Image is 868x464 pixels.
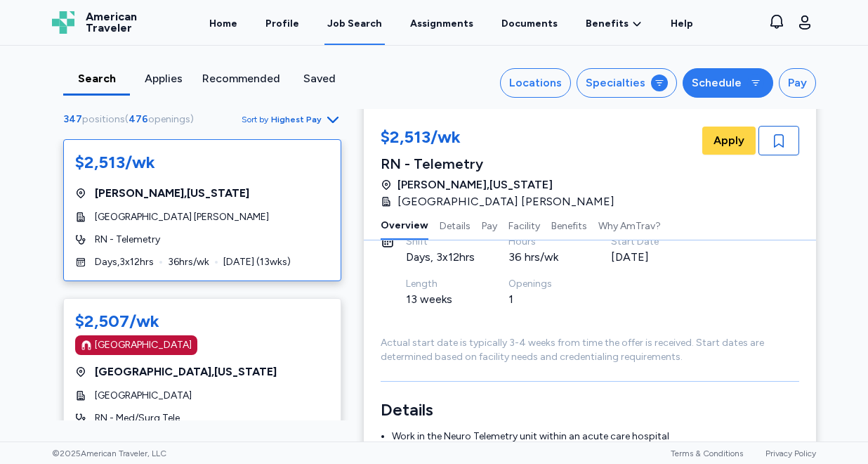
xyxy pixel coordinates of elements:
[95,233,160,247] span: RN - Telemetry
[406,249,475,266] div: Days, 3x12hrs
[586,17,643,31] a: Benefits
[69,70,124,87] div: Search
[508,210,540,240] button: Facility
[86,11,137,34] span: American Traveler
[508,291,577,308] div: 1
[52,448,166,459] span: © 2025 American Traveler, LLC
[508,235,577,249] div: Hours
[714,132,744,149] span: Apply
[788,75,807,91] div: Pay
[95,411,180,425] span: RN - Med/Surg Tele
[381,336,799,364] div: Actual start date is typically 3-4 weeks from time the offer is received. Start dates are determi...
[136,70,191,87] div: Applies
[291,70,347,87] div: Saved
[397,193,614,210] span: [GEOGRAPHIC_DATA] [PERSON_NAME]
[242,111,341,128] button: Sort byHighest Pay
[671,449,743,458] a: Terms & Conditions
[52,11,74,34] img: Logo
[397,176,553,193] span: [PERSON_NAME] , [US_STATE]
[500,68,571,98] button: Locations
[95,210,269,224] span: [GEOGRAPHIC_DATA] [PERSON_NAME]
[598,210,661,240] button: Why AmTrav?
[406,277,475,291] div: Length
[406,291,475,308] div: 13 weeks
[381,126,623,151] div: $2,513/wk
[63,113,82,125] span: 347
[129,113,148,125] span: 476
[765,449,816,458] a: Privacy Policy
[406,235,475,249] div: Shift
[482,210,497,240] button: Pay
[702,127,756,155] button: Apply
[551,210,587,240] button: Benefits
[508,277,577,291] div: Openings
[683,68,773,98] button: Schedule
[202,70,280,87] div: Recommended
[381,154,623,174] div: RN - Telemetry
[95,338,192,352] div: [GEOGRAPHIC_DATA]
[75,310,159,333] div: $2,507/wk
[82,113,125,125] span: positions
[611,235,680,249] div: Start Date
[95,363,277,380] span: [GEOGRAPHIC_DATA] , [US_STATE]
[586,17,629,31] span: Benefits
[381,210,428,240] button: Overview
[611,249,680,266] div: [DATE]
[586,75,645,91] div: Specialties
[327,17,382,31] div: Job Search
[381,399,799,421] h3: Details
[779,68,816,98] button: Pay
[95,389,192,403] span: [GEOGRAPHIC_DATA]
[95,255,154,269] span: Days , 3 x 12 hrs
[242,114,268,125] span: Sort by
[271,114,322,125] span: Highest Pay
[392,430,799,444] li: Work in the Neuro Telemetry unit within an acute care hospital
[63,112,199,127] div: ( )
[95,185,249,202] span: [PERSON_NAME] , [US_STATE]
[223,255,291,269] span: [DATE] ( 13 wks)
[324,1,385,45] a: Job Search
[148,113,190,125] span: openings
[75,151,155,174] div: $2,513/wk
[508,249,577,266] div: 36 hrs/wk
[168,255,209,269] span: 36 hrs/wk
[577,68,677,98] button: Specialties
[692,75,742,91] div: Schedule
[440,210,471,240] button: Details
[509,75,562,91] div: Locations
